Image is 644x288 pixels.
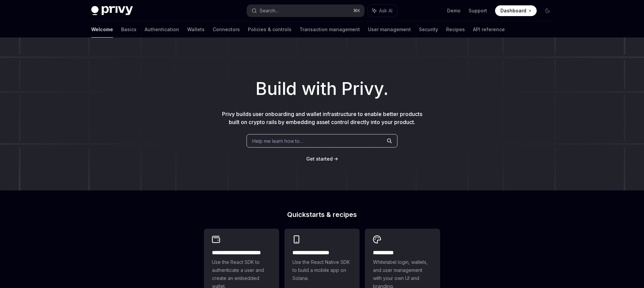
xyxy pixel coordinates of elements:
[495,5,537,16] a: Dashboard
[222,111,422,125] span: Privy builds user onboarding and wallet infrastructure to enable better products built on crypto ...
[542,5,553,16] button: Toggle dark mode
[248,21,291,38] a: Policies & controls
[260,7,278,15] div: Search...
[306,156,333,162] a: Get started
[247,5,364,17] button: Search...⌘K
[187,21,205,38] a: Wallets
[306,156,333,162] span: Get started
[353,8,360,13] span: ⌘ K
[447,7,461,14] a: Demo
[292,258,352,282] span: Use the React Native SDK to build a mobile app on Solana.
[145,21,179,38] a: Authentication
[473,21,505,38] a: API reference
[368,5,397,17] button: Ask AI
[368,21,411,38] a: User management
[446,21,465,38] a: Recipes
[300,21,360,38] a: Transaction management
[204,211,440,218] h2: Quickstarts & recipes
[500,7,526,14] span: Dashboard
[252,137,303,145] span: Help me learn how to…
[11,76,633,102] h1: Build with Privy.
[91,21,113,38] a: Welcome
[213,21,240,38] a: Connectors
[121,21,137,38] a: Basics
[91,6,133,15] img: dark logo
[419,21,438,38] a: Security
[469,7,487,14] a: Support
[379,7,392,14] span: Ask AI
